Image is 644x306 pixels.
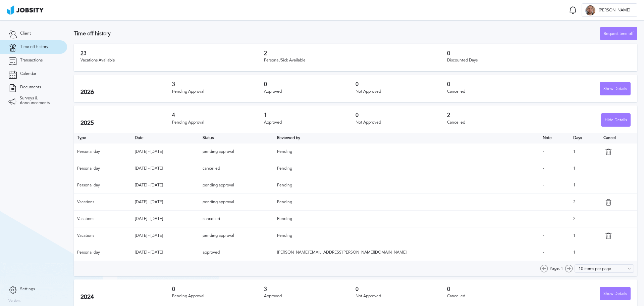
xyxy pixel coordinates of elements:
div: Cancelled [447,294,539,299]
td: [DATE] - [DATE] [131,160,200,177]
span: Documents [20,85,41,90]
td: cancelled [199,211,274,227]
td: Vacations [74,194,131,211]
span: - [543,149,544,154]
span: [PERSON_NAME][EMAIL_ADDRESS][PERSON_NAME][DOMAIN_NAME] [277,250,407,255]
td: pending approval [199,194,274,211]
td: [DATE] - [DATE] [131,211,200,227]
span: Surveys & Announcements [20,96,59,105]
td: [DATE] - [DATE] [131,177,200,194]
span: - [543,216,544,221]
h3: Time off history [74,31,600,37]
td: pending approval [199,227,274,244]
button: Hide Details [601,113,631,127]
th: Toggle SortBy [131,133,200,143]
h3: 0 [264,81,356,87]
span: [PERSON_NAME] [595,8,634,13]
h3: 0 [356,286,447,292]
td: [DATE] - [DATE] [131,143,200,160]
div: Personal/Sick Available [264,58,447,63]
button: A[PERSON_NAME] [582,3,637,17]
div: Approved [264,89,356,94]
h3: 4 [172,112,264,118]
h3: 3 [264,286,356,292]
div: Hide Details [601,114,630,127]
h3: 0 [447,286,539,292]
div: Request time off [600,27,637,41]
td: pending approval [199,177,274,194]
h3: 3 [172,81,264,87]
td: Personal day [74,244,131,261]
span: Settings [20,287,35,292]
div: Not Approved [356,294,447,299]
div: Approved [264,120,356,125]
td: Vacations [74,227,131,244]
h3: 1 [264,112,356,118]
h3: 0 [447,50,631,56]
span: Page: 1 [550,266,563,271]
td: 1 [570,244,600,261]
div: Cancelled [447,89,539,94]
span: - [543,183,544,187]
td: [DATE] - [DATE] [131,244,200,261]
h3: 2 [264,50,447,56]
h3: 0 [172,286,264,292]
td: 1 [570,143,600,160]
span: Pending [277,149,292,154]
h2: 2025 [80,120,172,127]
div: Show Details [600,287,630,301]
button: Show Details [600,287,631,300]
h3: 0 [447,81,539,87]
div: Approved [264,294,356,299]
th: Toggle SortBy [199,133,274,143]
td: Personal day [74,177,131,194]
button: Request time off [600,27,637,40]
span: Pending [277,233,292,238]
span: Client [20,31,31,36]
div: A [585,5,595,15]
span: - [543,250,544,255]
div: Not Approved [356,89,447,94]
div: Vacations Available [80,58,264,63]
div: Pending Approval [172,89,264,94]
label: Version: [8,299,21,303]
td: 2 [570,194,600,211]
td: pending approval [199,143,274,160]
td: [DATE] - [DATE] [131,194,200,211]
span: Pending [277,166,292,171]
td: 2 [570,211,600,227]
th: Toggle SortBy [539,133,570,143]
span: Pending [277,216,292,221]
div: Cancelled [447,120,539,125]
span: Transactions [20,58,43,63]
h3: 23 [80,50,264,56]
span: Calendar [20,72,36,76]
span: - [543,233,544,238]
img: ab4bad089aa723f57921c736e9817d99.png [7,5,44,15]
td: Vacations [74,211,131,227]
span: - [543,166,544,171]
h3: 2 [447,112,539,118]
th: Days [570,133,600,143]
h3: 0 [356,81,447,87]
span: Pending [277,200,292,204]
th: Type [74,133,131,143]
td: cancelled [199,160,274,177]
h3: 0 [356,112,447,118]
td: approved [199,244,274,261]
span: - [543,200,544,204]
td: [DATE] - [DATE] [131,227,200,244]
td: 1 [570,160,600,177]
th: Toggle SortBy [274,133,539,143]
td: 1 [570,177,600,194]
td: 1 [570,227,600,244]
span: Pending [277,183,292,187]
div: Discounted Days [447,58,631,63]
div: Not Approved [356,120,447,125]
button: Show Details [600,82,631,95]
h2: 2024 [80,294,172,301]
h2: 2026 [80,89,172,96]
div: Show Details [600,82,630,96]
span: Time off history [20,45,48,49]
div: Pending Approval [172,120,264,125]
